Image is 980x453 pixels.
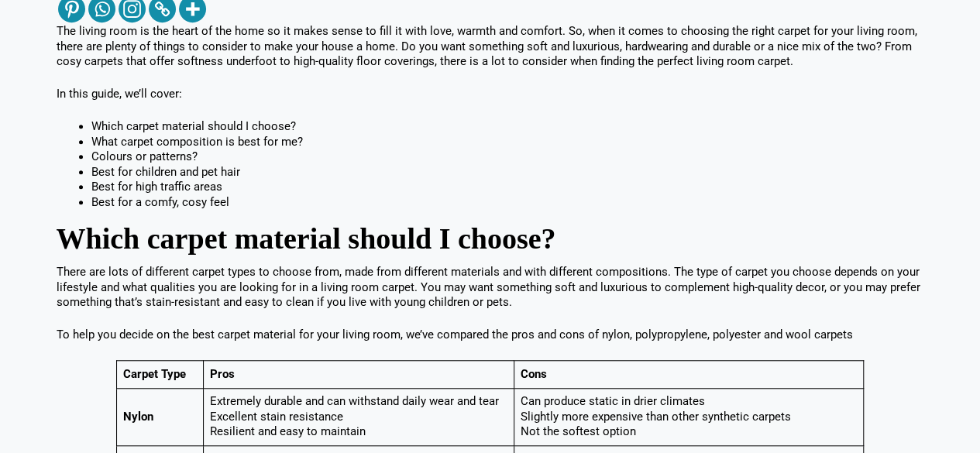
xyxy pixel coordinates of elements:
[210,367,235,381] strong: Pros
[91,165,924,180] li: Best for children and pet hair
[91,135,924,150] li: What carpet composition is best for me?
[57,228,924,250] h2: Which carpet material should I choose?
[57,328,924,343] p: To help you decide on the best carpet material for your living room, we’ve compared the pros and ...
[91,180,924,195] li: Best for high traffic areas
[514,388,864,446] td: Can produce static in drier climates Slightly more expensive than other synthetic carpets Not the...
[91,119,924,135] li: Which carpet material should I choose?
[91,149,924,165] li: Colours or patterns?
[123,367,186,381] strong: Carpet Type
[521,367,547,381] strong: Cons
[123,410,153,424] strong: Nylon
[91,195,924,211] li: Best for a comfy, cosy feel
[204,388,514,446] td: Extremely durable and can withstand daily wear and tear Excellent stain resistance Resilient and ...
[57,87,924,102] p: In this guide, we’ll cover:
[57,24,924,70] p: The living room is the heart of the home so it makes sense to fill it with love, warmth and comfo...
[57,265,924,311] p: There are lots of different carpet types to choose from, made from different materials and with d...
